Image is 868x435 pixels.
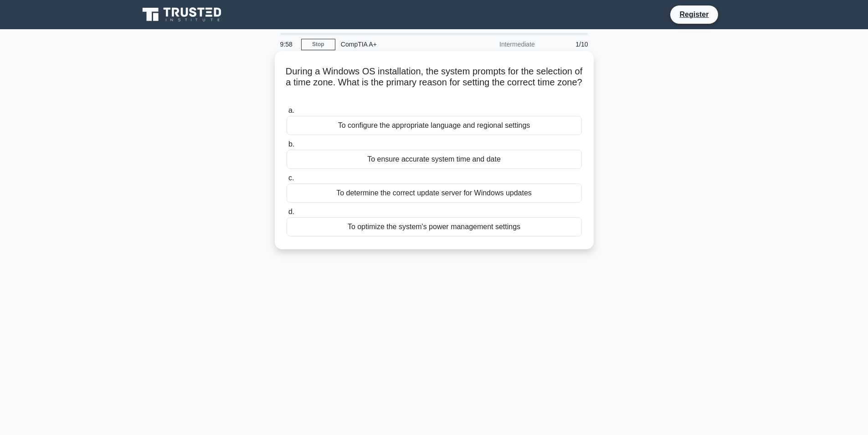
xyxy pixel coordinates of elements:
[288,174,294,182] span: c.
[288,140,294,148] span: b.
[287,183,582,203] div: To determine the correct update server for Windows updates
[335,35,461,53] div: CompTIA A+
[301,39,335,50] a: Stop
[288,106,294,114] span: a.
[461,35,540,53] div: Intermediate
[275,35,301,53] div: 9:58
[674,9,714,20] a: Register
[287,217,582,236] div: To optimize the system's power management settings
[287,150,582,169] div: To ensure accurate system time and date
[286,66,583,100] h5: During a Windows OS installation, the system prompts for the selection of a time zone. What is th...
[540,35,594,53] div: 1/10
[288,208,294,215] span: d.
[287,116,582,135] div: To configure the appropriate language and regional settings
